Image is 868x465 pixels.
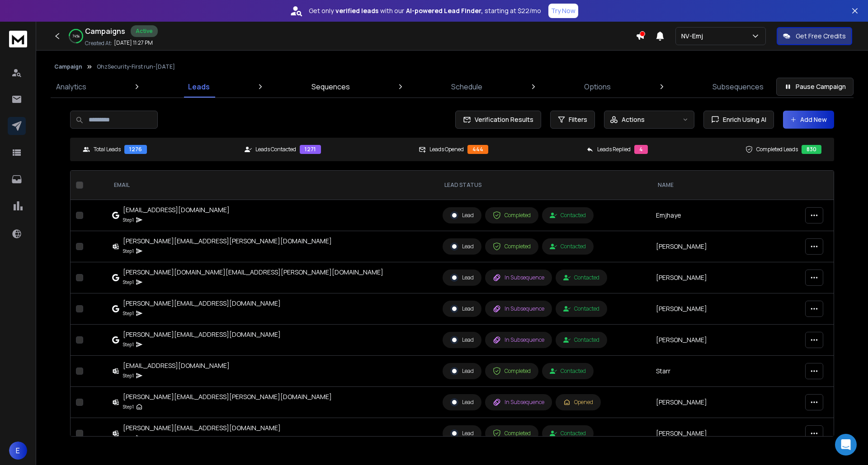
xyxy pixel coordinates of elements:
[123,423,281,432] div: [PERSON_NAME][EMAIL_ADDRESS][DOMAIN_NAME]
[622,115,645,124] p: Actions
[719,115,766,124] span: Enrich Using AI
[563,399,593,406] div: Opened
[563,274,599,281] div: Contacted
[72,33,80,39] p: 74 %
[437,171,651,200] th: LEAD STATUS
[802,145,821,154] div: 830
[579,76,616,98] a: Options
[783,111,834,129] button: Add New
[835,434,857,456] div: Open Intercom Messenger
[309,6,541,15] p: Get only with our starting at $22/mo
[131,25,158,37] div: Active
[550,430,586,437] div: Contacted
[311,81,350,92] p: Sequences
[114,39,153,46] p: [DATE] 11:27 PM
[597,146,631,153] p: Leads Replied
[707,76,769,98] a: Subsequences
[550,243,586,250] div: Contacted
[123,392,332,401] div: [PERSON_NAME][EMAIL_ADDRESS][PERSON_NAME][DOMAIN_NAME]
[651,200,800,231] td: Emjhaye
[450,398,474,406] div: Lead
[429,146,464,153] p: Leads Opened
[51,76,92,98] a: Analytics
[123,205,230,214] div: [EMAIL_ADDRESS][DOMAIN_NAME]
[651,418,800,449] td: [PERSON_NAME]
[651,262,800,293] td: [PERSON_NAME]
[551,6,576,15] p: Try Now
[123,330,281,339] div: [PERSON_NAME][EMAIL_ADDRESS][DOMAIN_NAME]
[493,242,531,251] div: Completed
[450,367,474,375] div: Lead
[335,6,378,15] strong: verified leads
[493,211,531,219] div: Completed
[123,361,230,370] div: [EMAIL_ADDRESS][DOMAIN_NAME]
[776,78,854,96] button: Pause Campaign
[255,146,296,153] p: Leads Contacted
[450,242,474,251] div: Lead
[188,81,210,92] p: Leads
[493,336,544,344] div: In Subsequence
[548,4,578,18] button: Try Now
[450,274,474,282] div: Lead
[651,325,800,356] td: [PERSON_NAME]
[123,309,134,318] p: Step 1
[9,442,27,460] button: E
[584,81,611,92] p: Options
[123,340,134,349] p: Step 1
[756,146,798,153] p: Completed Leads
[124,145,147,154] div: 1276
[550,111,595,129] button: Filters
[123,246,134,256] p: Step 1
[796,32,846,41] p: Get Free Credits
[634,145,648,154] div: 4
[651,356,800,387] td: Starr
[493,367,531,375] div: Completed
[123,237,332,246] div: [PERSON_NAME][EMAIL_ADDRESS][PERSON_NAME][DOMAIN_NAME]
[550,367,586,375] div: Contacted
[493,305,544,313] div: In Subsequence
[681,32,707,41] p: NV-Emj
[569,115,587,124] span: Filters
[56,81,86,92] p: Analytics
[300,145,321,154] div: 1271
[651,387,800,418] td: [PERSON_NAME]
[651,171,800,200] th: NAME
[703,111,774,129] button: Enrich Using AI
[467,145,488,154] div: 444
[651,231,800,262] td: [PERSON_NAME]
[450,429,474,437] div: Lead
[550,212,586,219] div: Contacted
[85,26,125,37] h1: Campaigns
[471,115,533,124] span: Verification Results
[563,305,599,312] div: Contacted
[107,171,437,200] th: EMAIL
[123,402,134,411] p: Step 1
[651,293,800,325] td: [PERSON_NAME]
[123,278,134,287] p: Step 1
[123,299,281,308] div: [PERSON_NAME][EMAIL_ADDRESS][DOMAIN_NAME]
[450,305,474,313] div: Lead
[455,111,541,129] button: Verification Results
[563,336,599,344] div: Contacted
[406,6,483,15] strong: AI-powered Lead Finder,
[777,27,852,45] button: Get Free Credits
[446,76,488,98] a: Schedule
[493,398,544,406] div: In Subsequence
[85,40,112,47] p: Created At:
[450,211,474,219] div: Lead
[183,76,215,98] a: Leads
[712,81,764,92] p: Subsequences
[123,433,134,442] p: Step 1
[123,268,383,277] div: [PERSON_NAME][DOMAIN_NAME][EMAIL_ADDRESS][PERSON_NAME][DOMAIN_NAME]
[94,146,121,153] p: Total Leads
[493,274,544,282] div: In Subsequence
[123,215,134,224] p: Step 1
[97,63,175,70] p: OhzSecurity-First run-[DATE]
[450,336,474,344] div: Lead
[306,76,355,98] a: Sequences
[9,31,27,47] img: logo
[123,371,134,380] p: Step 1
[54,63,82,70] button: Campaign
